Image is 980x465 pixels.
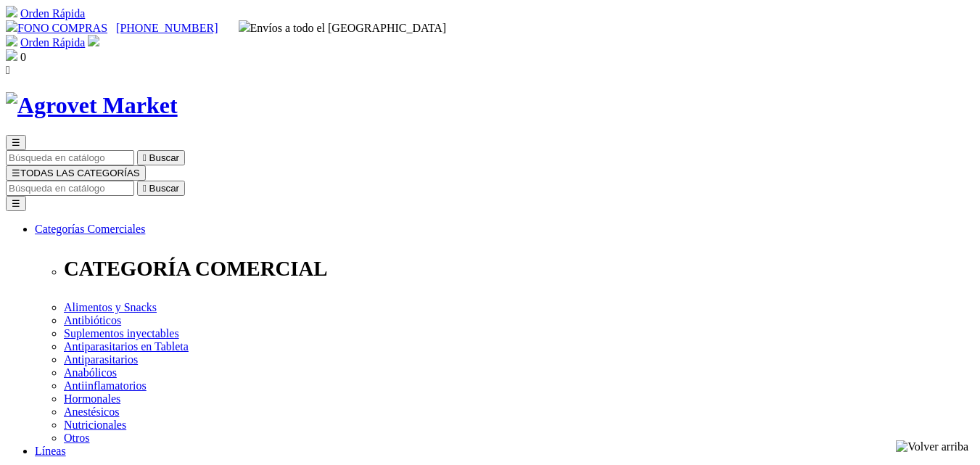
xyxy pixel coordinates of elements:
[64,432,90,444] a: Otros
[6,20,17,32] img: phone.svg
[6,181,134,196] input: Buscar
[64,327,179,340] a: Suplementos inyectables
[64,379,147,392] a: Antiinflamatorios
[64,301,157,313] a: Alimentos y Snacks
[12,137,20,148] span: ☰
[35,445,66,457] a: Líneas
[20,7,85,20] a: Orden Rápida
[239,22,447,34] span: Envíos a todo el [GEOGRAPHIC_DATA]
[64,419,126,431] a: Nutricionales
[137,181,185,196] button:  Buscar
[896,440,968,453] img: Volver arriba
[6,150,134,165] input: Buscar
[6,196,26,211] button: ☰
[88,35,99,46] img: user.svg
[20,36,85,49] a: Orden Rápida
[64,406,119,418] a: Anestésicos
[239,20,250,32] img: delivery-truck.svg
[6,22,107,34] a: FONO COMPRAS
[6,49,17,61] img: shopping-bag.svg
[6,92,178,119] img: Agrovet Market
[35,223,145,235] a: Categorías Comerciales
[116,22,218,34] a: [PHONE_NUMBER]
[12,168,20,178] span: ☰
[6,135,26,150] button: ☰
[143,152,147,163] i: 
[6,64,10,76] i: 
[88,36,99,49] a: Acceda a su cuenta de cliente
[20,51,26,63] span: 0
[6,35,17,46] img: shopping-cart.svg
[64,392,120,405] a: Hormonales
[143,183,147,194] i: 
[6,6,17,17] img: shopping-cart.svg
[137,150,185,165] button:  Buscar
[6,165,146,181] button: ☰TODAS LAS CATEGORÍAS
[64,257,974,281] p: CATEGORÍA COMERCIAL
[64,314,121,326] a: Antibióticos
[64,340,189,353] a: Antiparasitarios en Tableta
[149,183,179,194] span: Buscar
[64,366,117,379] a: Anabólicos
[64,353,138,366] a: Antiparasitarios
[149,152,179,163] span: Buscar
